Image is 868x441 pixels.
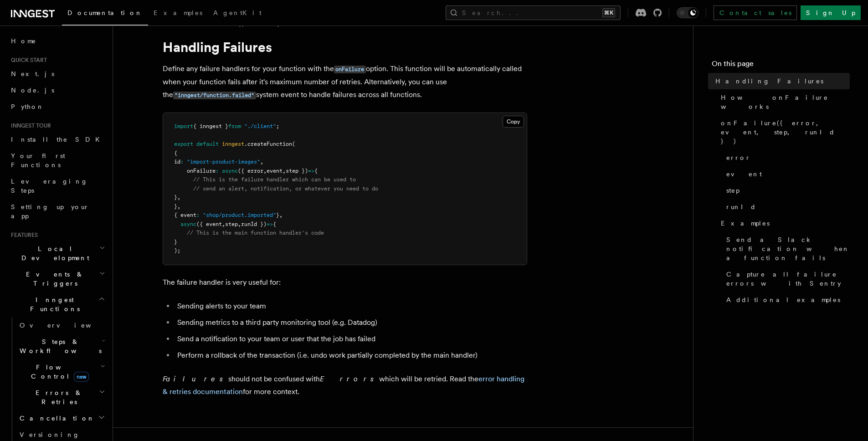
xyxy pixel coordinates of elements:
span: { [273,221,276,227]
a: Node.js [7,82,107,98]
button: Steps & Workflows [16,333,107,359]
span: error [726,153,751,162]
a: error handling & retries documentation [163,374,524,396]
span: Examples [721,219,770,228]
span: : [216,168,219,174]
span: Capture all failure errors with Sentry [726,270,850,288]
code: "inngest/function.failed" [173,92,256,99]
a: Leveraging Steps [7,173,107,199]
span: Errors & Retries [16,388,99,406]
span: event [726,169,762,179]
span: Python [11,103,44,110]
button: Errors & Retries [16,385,107,410]
span: Features [7,231,38,239]
h1: Handling Failures [163,39,527,55]
a: runId [723,199,850,215]
span: , [222,221,225,227]
em: Errors [320,374,379,383]
span: ( [292,141,295,147]
span: Setting up your app [11,203,89,220]
span: export [174,141,193,147]
li: Sending metrics to a third party monitoring tool (e.g. Datadog) [175,316,527,329]
button: Events & Triggers [7,266,107,292]
button: Copy [503,116,524,128]
span: .createFunction [244,141,292,147]
span: async [222,168,238,174]
span: } [174,203,177,210]
span: Handling Failures [715,77,823,86]
button: Toggle dark mode [677,7,699,18]
button: Local Development [7,241,107,266]
span: , [282,168,286,174]
span: , [177,203,180,210]
span: { [314,168,318,174]
span: AgentKit [213,9,262,16]
span: Versioning [20,431,80,438]
span: "shop/product.imported" [203,212,276,218]
span: from [228,123,241,129]
span: runId [726,202,756,211]
span: inngest [222,141,244,147]
span: } [174,239,177,245]
span: , [263,168,267,174]
span: new [74,372,89,382]
span: step }) [286,168,308,174]
span: onFailure [187,168,216,174]
span: } [174,194,177,200]
span: default [196,141,219,147]
span: Local Development [7,244,99,262]
h4: On this page [712,58,850,73]
span: : [196,212,200,218]
span: id [174,159,180,165]
span: Flow Control [16,363,100,381]
span: , [279,212,282,218]
a: Python [7,98,107,115]
a: Documentation [62,3,148,26]
a: onFailure({ error, event, step, runId }) [717,115,850,149]
span: ({ event [196,221,222,227]
span: Inngest tour [7,122,51,129]
span: , [260,159,263,165]
span: Install the SDK [11,136,105,143]
p: Define any failure handlers for your function with the option. This function will be automaticall... [163,62,527,102]
span: Documentation [67,9,143,16]
span: Overview [20,322,113,329]
a: Contact sales [714,5,797,20]
a: Capture all failure errors with Sentry [723,266,850,292]
span: Next.js [11,70,54,77]
span: onFailure({ error, event, step, runId }) [721,118,850,146]
span: How onFailure works [721,93,850,111]
span: // send an alert, notification, or whatever you need to do [193,185,378,192]
span: { event [174,212,196,218]
a: Next.js [7,66,107,82]
a: Your first Functions [7,148,107,173]
li: Sending alerts to your team [175,300,527,313]
span: Events & Triggers [7,270,99,288]
a: "inngest/function.failed" [173,90,256,99]
a: Handling Failures [712,73,850,89]
a: Send a Slack notification when a function fails [723,231,850,266]
span: // This is the main function handler's code [187,230,324,236]
em: Failures [163,374,228,383]
span: , [177,194,180,200]
span: , [238,221,241,227]
a: Examples [717,215,850,231]
a: Setting up your app [7,199,107,224]
span: Leveraging Steps [11,178,88,194]
span: Node.js [11,87,54,94]
span: => [267,221,273,227]
span: Cancellation [16,414,95,423]
span: ; [276,123,279,129]
a: step [723,182,850,199]
span: => [308,168,314,174]
span: // This is the failure handler which can be used to [193,176,356,183]
code: onFailure [334,66,366,73]
span: Inngest Functions [7,295,98,313]
a: Install the SDK [7,131,107,148]
a: AgentKit [208,3,267,25]
span: import [174,123,193,129]
button: Flow Controlnew [16,359,107,385]
a: Additional examples [723,292,850,308]
span: async [180,221,196,227]
span: Additional examples [726,295,840,304]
